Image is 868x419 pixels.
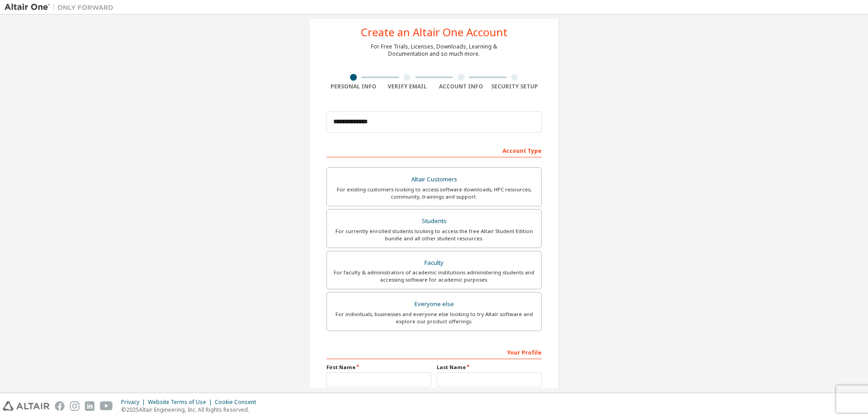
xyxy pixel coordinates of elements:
[437,364,542,371] label: Last Name
[488,83,542,90] div: Security Setup
[371,43,497,58] div: For Free Trials, Licenses, Downloads, Learning & Documentation and so much more.
[326,143,542,157] div: Account Type
[5,3,118,12] img: Altair One
[332,298,536,311] div: Everyone else
[326,83,380,90] div: Personal Info
[55,401,64,411] img: facebook.svg
[332,186,536,200] div: For existing customers looking to access software downloads, HPC resources, community, trainings ...
[326,364,431,371] label: First Name
[326,345,542,359] div: Your Profile
[332,257,536,269] div: Faculty
[215,399,261,406] div: Cookie Consent
[121,399,148,406] div: Privacy
[332,269,536,283] div: For faculty & administrators of academic institutions administering students and accessing softwa...
[361,27,508,38] div: Create an Altair One Account
[70,401,79,411] img: instagram.svg
[332,311,536,325] div: For individuals, businesses and everyone else looking to try Altair software and explore our prod...
[434,83,488,90] div: Account Info
[148,399,215,406] div: Website Terms of Use
[3,401,49,411] img: altair_logo.svg
[332,173,536,186] div: Altair Customers
[332,215,536,228] div: Students
[380,83,434,90] div: Verify Email
[100,401,113,411] img: youtube.svg
[121,406,261,414] p: © 2025 Altair Engineering, Inc. All Rights Reserved.
[85,401,94,411] img: linkedin.svg
[332,228,536,242] div: For currently enrolled students looking to access the free Altair Student Edition bundle and all ...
